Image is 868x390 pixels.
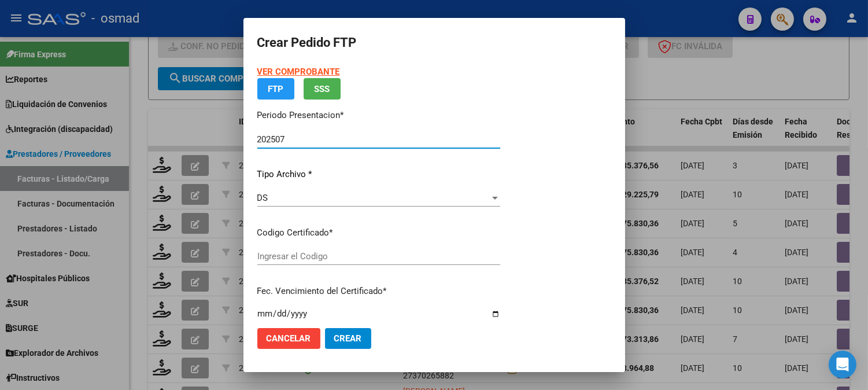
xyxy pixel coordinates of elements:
span: SSS [314,84,330,94]
span: Cancelar [267,333,311,344]
button: FTP [257,78,294,100]
button: SSS [304,78,341,100]
button: Crear [325,328,371,349]
button: Cancelar [257,328,320,349]
p: Codigo Certificado [257,226,500,240]
a: VER COMPROBANTE [257,67,340,77]
p: Periodo Presentacion [257,109,500,122]
span: DS [257,193,268,203]
span: FTP [268,84,283,94]
span: Crear [334,333,362,344]
p: Tipo Archivo * [257,168,500,181]
p: Fec. Vencimiento del Certificado [257,285,500,298]
div: Open Intercom Messenger [829,351,856,378]
h2: Crear Pedido FTP [257,32,611,54]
